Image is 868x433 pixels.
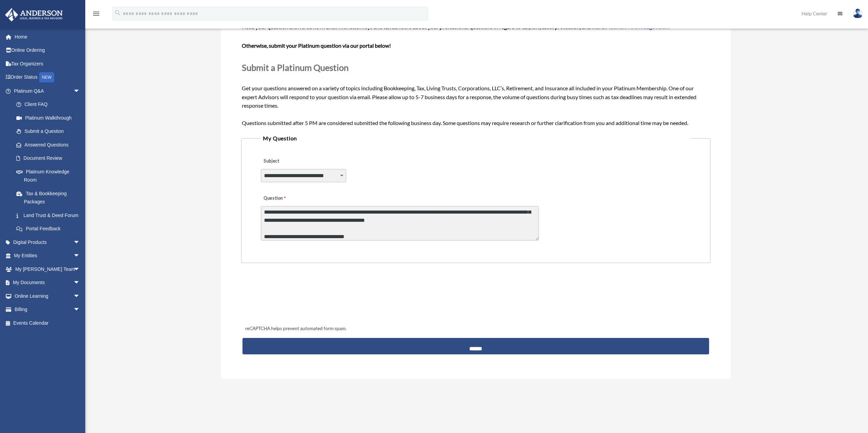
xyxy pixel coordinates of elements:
[5,71,90,84] a: Order StatusNEW
[39,72,54,82] div: NEW
[10,125,87,138] a: Submit a Question
[5,249,90,263] a: My Entitiesarrow_drop_down
[73,84,87,98] span: arrow_drop_down
[10,98,90,111] a: Client FAQ
[5,57,90,71] a: Tax Organizers
[5,235,90,249] a: Digital Productsarrow_drop_down
[73,262,87,276] span: arrow_drop_down
[5,316,90,330] a: Events Calendar
[114,9,121,17] i: search
[5,44,90,57] a: Online Ordering
[73,235,87,249] span: arrow_drop_down
[242,62,349,73] span: Submit a Platinum Question
[5,262,90,276] a: My [PERSON_NAME] Teamarrow_drop_down
[10,152,90,165] a: Document Review
[5,276,90,290] a: My Documentsarrow_drop_down
[10,187,90,208] a: Tax & Bookkeeping Packages
[242,24,709,126] span: Get your questions answered on a variety of topics including Bookkeeping, Tax, Living Trusts, Cor...
[10,208,90,222] a: Land Trust & Deed Forum
[853,9,863,18] img: User Pic
[10,222,90,236] a: Portal Feedback
[242,42,391,49] b: Otherwise, submit your Platinum question via our portal below!
[5,30,90,44] a: Home
[92,10,100,18] i: menu
[10,111,90,125] a: Platinum Walkthrough
[242,325,709,333] div: reCAPTCHA helps prevent automated form spam.
[261,156,326,166] label: Subject
[92,12,100,18] a: menu
[73,289,87,303] span: arrow_drop_down
[243,284,347,311] iframe: reCAPTCHA
[5,303,90,316] a: Billingarrow_drop_down
[3,8,65,21] img: Anderson Advisors Platinum Portal
[10,138,90,152] a: Answered Questions
[73,276,87,290] span: arrow_drop_down
[73,303,87,317] span: arrow_drop_down
[5,289,90,303] a: Online Learningarrow_drop_down
[10,165,90,187] a: Platinum Knowledge Room
[260,134,691,143] legend: My Question
[261,194,314,203] label: Question
[73,249,87,263] span: arrow_drop_down
[5,84,90,98] a: Platinum Q&Aarrow_drop_down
